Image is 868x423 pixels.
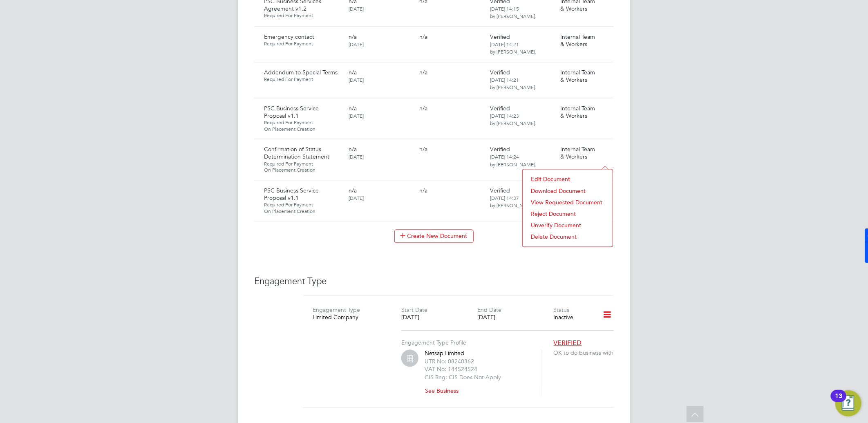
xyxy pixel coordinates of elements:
[490,41,536,55] span: [DATE] 14:21 by [PERSON_NAME].
[527,174,608,185] li: Edit Document
[554,314,592,321] div: Inactive
[425,385,465,398] button: See Business
[264,161,342,168] span: Required For Payment
[349,113,364,119] span: [DATE]
[490,113,536,127] span: [DATE] 14:23 by [PERSON_NAME].
[490,146,510,153] span: Verified
[264,146,329,161] span: Confirmation of Status Determination Statement
[264,167,342,174] span: On Placement Creation
[490,154,536,168] span: [DATE] 14:24 by [PERSON_NAME].
[419,34,427,41] span: n/a
[349,34,357,41] span: n/a
[490,34,510,41] span: Verified
[254,276,614,288] h3: Engagement Type
[264,34,314,41] span: Emergency contact
[401,314,477,321] div: [DATE]
[425,358,474,365] label: UTR No: 08240362
[527,220,608,231] li: Unverify Document
[349,146,357,153] span: n/a
[561,69,595,84] span: Internal Team & Workers
[490,77,536,91] span: [DATE] 14:21 by [PERSON_NAME].
[401,307,427,314] label: Start Date
[490,195,536,209] span: [DATE] 14:37 by [PERSON_NAME].
[349,187,357,195] span: n/a
[349,77,364,83] span: [DATE]
[561,146,595,161] span: Internal Team & Workers
[425,350,531,398] div: Netsap Limited
[264,202,342,208] span: Required For Payment
[561,105,595,120] span: Internal Team & Workers
[264,187,319,202] span: PSC Business Service Proposal v1.1
[264,41,342,47] span: Required For Payment
[490,69,510,76] span: Verified
[554,349,617,357] span: OK to do business with
[527,186,608,197] li: Download Document
[425,374,501,381] label: CIS Reg: CIS Does Not Apply
[490,105,510,112] span: Verified
[349,5,364,12] span: [DATE]
[313,314,389,321] div: Limited Company
[419,105,427,112] span: n/a
[401,339,466,347] label: Engagement Type Profile
[264,76,342,83] span: Required For Payment
[264,12,342,19] span: Required For Payment
[313,307,360,314] label: Engagement Type
[349,41,364,48] span: [DATE]
[490,187,510,195] span: Verified
[835,396,842,407] div: 13
[419,146,427,153] span: n/a
[490,5,536,19] span: [DATE] 14:15 by [PERSON_NAME].
[478,307,502,314] label: End Date
[419,187,427,195] span: n/a
[264,208,342,215] span: On Placement Creation
[349,105,357,112] span: n/a
[419,69,427,76] span: n/a
[527,197,608,208] li: View Requested Document
[264,126,342,133] span: On Placement Creation
[264,69,338,76] span: Addendum to Special Terms
[349,154,364,160] span: [DATE]
[349,69,357,76] span: n/a
[527,208,608,220] li: Reject Document
[425,366,477,373] label: VAT No: 144524524
[527,231,608,243] li: Delete Document
[394,230,474,243] button: Create New Document
[264,120,342,126] span: Required For Payment
[478,314,554,321] div: [DATE]
[561,34,595,48] span: Internal Team & Workers
[554,339,582,347] span: VERIFIED
[835,390,861,416] button: Open Resource Center, 13 new notifications
[554,307,570,314] label: Status
[264,105,319,120] span: PSC Business Service Proposal v1.1
[349,195,364,201] span: [DATE]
